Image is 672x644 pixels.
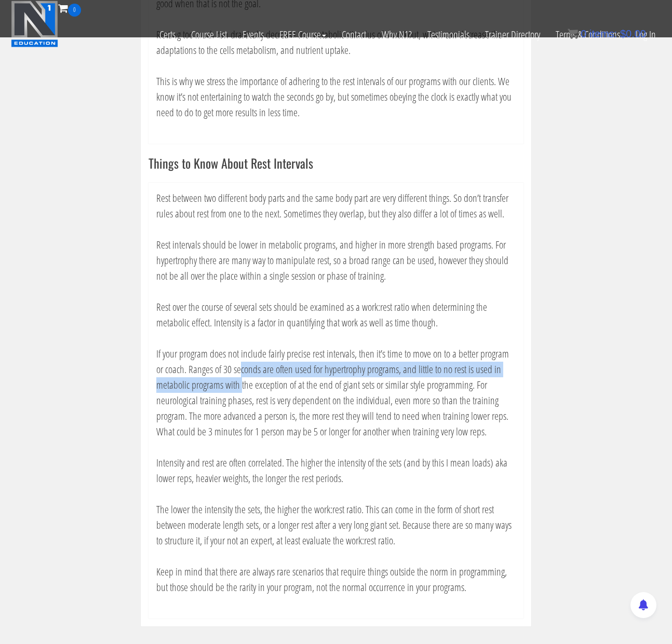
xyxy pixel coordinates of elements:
p: Rest over the course of several sets should be examined as a work:rest ratio when determining the... [156,299,516,331]
bdi: 0.00 [620,28,646,39]
span: items: [589,28,617,39]
p: Intensity and rest are often correlated. The higher the intensity of the sets (and by this I mean... [156,455,516,486]
a: Testimonials [420,17,477,53]
p: This is why we stress the importance of adhering to the rest intervals of our programs with our c... [156,74,516,120]
a: Why N1? [374,17,420,53]
a: FREE Course [272,17,334,53]
a: Contact [334,17,374,53]
a: Terms & Conditions [548,17,628,53]
a: Events [235,17,272,53]
h3: Things to Know About Rest Intervals [149,156,523,170]
img: n1-education [11,1,58,47]
span: 0 [581,28,586,39]
img: icon11.png [568,29,578,39]
p: If your program does not include fairly precise rest intervals, then it’s time to move on to a be... [156,346,516,440]
a: Course List [183,17,235,53]
a: Log In [628,17,664,53]
p: Rest intervals should be lower in metabolic programs, and higher in more strength based programs.... [156,237,516,284]
p: Keep in mind that there are always rare scenarios that require things outside the norm in program... [156,564,516,595]
a: Trainer Directory [477,17,548,53]
p: The lower the intensity the sets, the higher the work:rest ratio. This can come in the form of sh... [156,502,516,549]
a: Certs [152,17,183,53]
a: 0 items: $0.00 [568,28,646,39]
a: 0 [58,1,81,15]
span: 0 [68,4,81,17]
span: $ [620,28,626,39]
p: Rest between two different body parts and the same body part are very different things. So don’t ... [156,190,516,222]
